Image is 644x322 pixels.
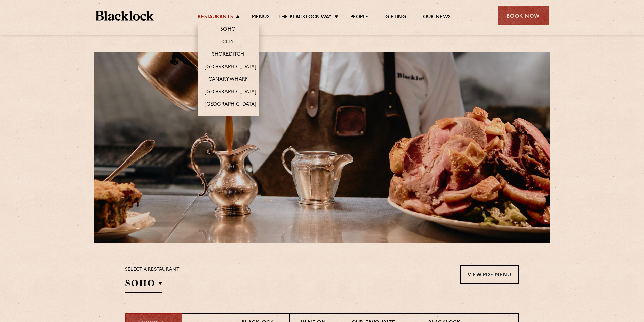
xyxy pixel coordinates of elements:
a: Gifting [385,14,406,21]
a: Canary Wharf [208,76,248,84]
a: Soho [220,26,236,34]
a: Menus [252,14,270,21]
a: Restaurants [198,14,233,21]
a: [GEOGRAPHIC_DATA] [205,101,256,109]
a: City [222,39,234,46]
a: [GEOGRAPHIC_DATA] [205,89,256,96]
a: Our News [423,14,451,21]
div: Book Now [498,6,549,25]
a: The Blacklock Way [278,14,332,21]
a: View PDF Menu [460,265,519,284]
img: BL_Textured_Logo-footer-cropped.svg [96,11,154,21]
p: Select a restaurant [125,265,180,274]
a: Shoreditch [212,51,244,59]
a: [GEOGRAPHIC_DATA] [205,64,256,71]
h2: SOHO [125,277,162,293]
a: People [350,14,368,21]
